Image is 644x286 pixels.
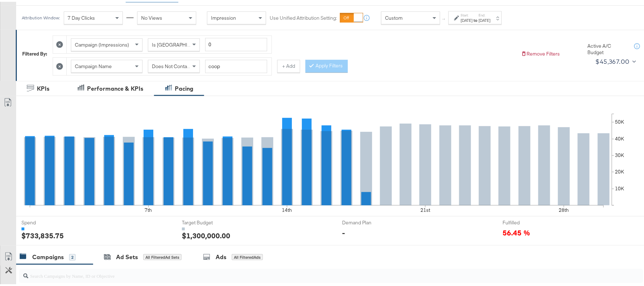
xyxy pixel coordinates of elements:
input: Enter a number [205,36,267,49]
div: Attribution Window: [21,14,60,19]
div: Filtered By: [22,49,47,56]
span: Fulfilled [503,218,556,224]
div: Campaigns [32,251,64,259]
text: 14th [282,205,292,212]
div: Performance & KPIs [87,83,143,91]
button: $45,367.00 [593,54,638,66]
span: Custom [385,13,403,19]
div: [DATE] [479,16,491,22]
div: $45,367.00 [596,54,630,65]
div: All Filtered Ad Sets [143,252,182,259]
span: No Views [141,13,162,19]
div: [DATE] [461,16,473,22]
button: Remove Filters [521,49,560,56]
span: Spend [21,218,75,224]
button: + Add [277,58,300,71]
span: Campaign Name [75,61,112,68]
span: Campaign (Impressions) [75,40,129,46]
div: 2 [69,252,76,259]
strong: to [473,16,479,21]
span: Impression [211,13,236,19]
div: Pacing [175,83,193,91]
text: 28th [559,205,569,212]
div: Active A/C Budget [588,41,627,54]
text: 21st [420,205,430,212]
label: Start: [461,11,473,16]
span: 56.45 % [503,226,530,235]
div: All Filtered Ads [232,252,263,259]
span: Is [GEOGRAPHIC_DATA] [152,40,207,46]
label: Use Unified Attribution Setting: [270,13,337,20]
div: Ads [216,251,226,259]
label: End: [479,11,491,16]
div: Ad Sets [116,251,138,259]
span: 7 Day Clicks [68,13,95,19]
text: 30K [615,151,625,157]
text: 7th [145,205,152,212]
text: 20K [615,167,625,173]
input: Search Campaigns by Name, ID or Objective [28,264,586,278]
text: 50K [615,117,625,124]
div: $1,300,000.00 [182,229,230,239]
span: Target Budget [182,218,236,224]
div: KPIs [37,83,49,91]
text: 10K [615,184,625,190]
span: Demand Plan [342,218,396,224]
input: Enter a search term [205,58,267,71]
div: $733,835.75 [21,229,64,239]
span: Does Not Contain [152,61,191,68]
text: 40K [615,134,625,140]
div: - [342,226,345,236]
span: ↑ [441,16,448,19]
